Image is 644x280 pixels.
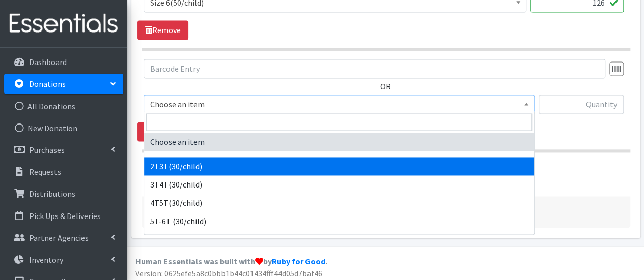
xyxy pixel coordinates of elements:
[4,96,123,116] a: All Donations
[29,233,89,243] p: Partner Agencies
[150,97,528,111] span: Choose an item
[29,167,61,177] p: Requests
[135,256,327,266] strong: Human Essentials was built with by .
[135,268,322,278] span: Version: 0625efe5a8c0bbb1b44c01434fff44d05d7baf46
[29,211,101,221] p: Pick Ups & Deliveries
[137,122,188,141] a: Remove
[4,140,123,160] a: Purchases
[539,95,624,114] input: Quantity
[4,7,123,41] img: HumanEssentials
[29,145,65,155] p: Purchases
[29,255,63,265] p: Inventory
[4,118,123,138] a: New Donation
[144,157,534,175] li: 2T3T(30/child)
[144,212,534,230] li: 5T-6T (30/child)
[4,162,123,182] a: Requests
[29,79,66,89] p: Donations
[380,80,391,92] label: OR
[144,194,534,212] li: 4T5T(30/child)
[272,256,325,266] a: Ruby for Good
[29,57,67,67] p: Dashboard
[4,183,123,204] a: Distributions
[29,189,75,199] p: Distributions
[4,228,123,248] a: Partner Agencies
[144,230,534,248] li: Adult Diapers(L)
[4,52,123,72] a: Dashboard
[144,175,534,194] li: 3T4T(30/child)
[4,250,123,270] a: Inventory
[4,74,123,94] a: Donations
[4,206,123,226] a: Pick Ups & Deliveries
[144,95,535,114] span: Choose an item
[144,133,534,151] li: Choose an item
[137,20,188,40] a: Remove
[144,59,605,78] input: Barcode Entry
